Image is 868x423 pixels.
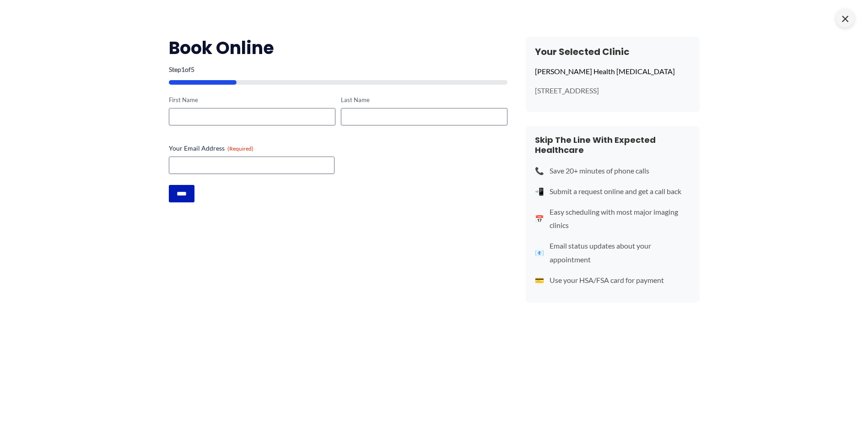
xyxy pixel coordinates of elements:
[535,164,544,178] span: 📞
[535,239,690,266] li: Email status updates about your appointment
[535,135,690,155] h4: Skip The Line With Expected Healthcare
[535,184,690,198] li: Submit a request online and get a call back
[181,65,185,73] span: 1
[535,86,690,96] p: [STREET_ADDRESS]
[169,144,507,153] label: Your Email Address
[169,37,507,59] h2: Book Online
[169,66,507,73] p: Step of
[535,65,690,78] p: [PERSON_NAME] Health [MEDICAL_DATA]
[535,46,690,58] h3: Your Selected Clinic
[535,164,690,178] li: Save 20+ minutes of phone calls
[169,96,335,104] label: First Name
[535,273,544,287] span: 💳
[535,212,544,226] span: 📅
[341,96,507,104] label: Last Name
[836,9,854,27] span: ×
[535,246,544,260] span: 📧
[535,184,544,198] span: 📲
[227,145,253,152] span: (Required)
[535,273,690,287] li: Use your HSA/FSA card for payment
[535,205,690,232] li: Easy scheduling with most major imaging clinics
[191,65,194,73] span: 5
